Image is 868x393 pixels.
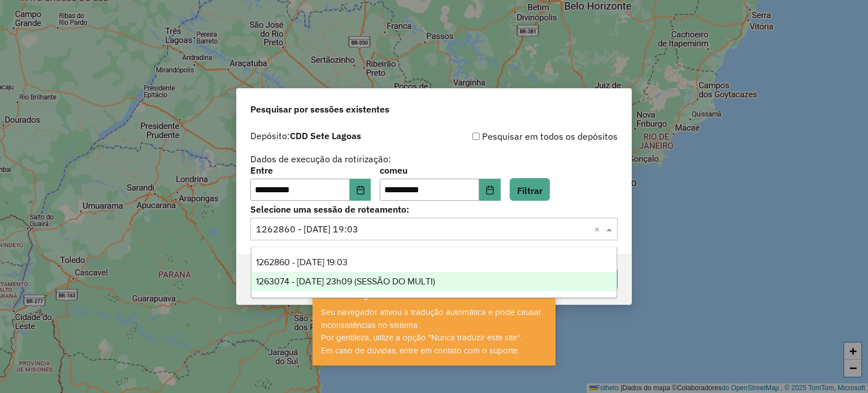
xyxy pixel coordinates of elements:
font: Selecione uma sessão de roteamento: [250,204,409,215]
font: Tradução automática [321,283,467,301]
font: comeu [380,165,407,176]
font: Em caso de dúvidas, entre em contato com o suporte. [321,346,519,355]
font: Dados de execução da rotirização: [250,153,391,165]
font: 1263074 - [DATE] 23h09 (SESSÃO DO MULTI) [256,277,435,286]
ng-dropdown-panel: Lista de opções [251,247,618,298]
button: Escolha a data [350,179,371,201]
font: Filtrar [517,184,542,196]
button: Escolha a data [479,179,501,201]
font: Pesquisar por sessões existentes [250,103,389,115]
font: CDD Sete Lagoas [290,130,361,141]
font: Entre [250,165,273,176]
font: Depósito: [250,130,290,141]
font: Por gentileza, utilize a opção "Nunca traduzir este site". [321,333,522,342]
font: Seu navegador ativou a tradução automática e pode causar inconsistências no sistema. [321,308,541,330]
span: Limpar tudo [594,222,604,236]
font: 1262860 - [DATE] 19:03 [256,257,348,267]
button: Filtrar [510,178,550,201]
font: Pesquisar em todos os depósitos [482,131,618,142]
